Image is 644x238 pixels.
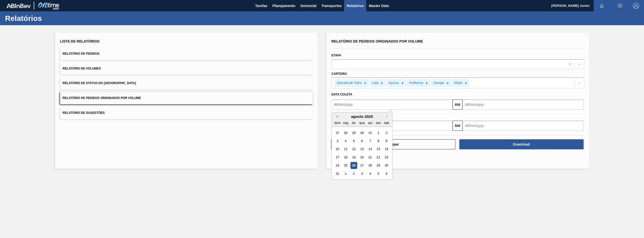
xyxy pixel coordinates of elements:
span: Relatório de Status do [GEOGRAPHIC_DATA] [63,81,136,85]
div: Choose terça-feira, 12 de agosto de 2025 [350,146,357,153]
div: Choose quinta-feira, 31 de julho de 2025 [367,129,373,136]
div: Choose domingo, 27 de julho de 2025 [334,129,341,136]
div: Choose quinta-feira, 14 de agosto de 2025 [367,146,373,153]
div: Choose quinta-feira, 7 de agosto de 2025 [367,138,373,144]
div: Choose domingo, 24 de agosto de 2025 [334,162,341,169]
div: Choose quarta-feira, 20 de agosto de 2025 [358,154,365,161]
div: Choose sábado, 9 de agosto de 2025 [383,138,390,144]
span: Relatórios [347,3,364,9]
input: dd/mm/yyyy [463,99,584,110]
div: Choose domingo, 10 de agosto de 2025 [334,146,341,153]
span: Tarefas [255,3,267,9]
span: Lista de Relatórios [60,39,100,43]
div: Açúcar [387,80,400,86]
div: qui [367,119,373,126]
div: Choose sexta-feira, 15 de agosto de 2025 [375,146,382,153]
span: Relatório de Volumes [63,67,101,70]
span: Relatório de Sugestões [63,111,105,115]
div: Choose terça-feira, 5 de agosto de 2025 [350,138,357,144]
div: Choose segunda-feira, 18 de agosto de 2025 [342,154,349,161]
div: Choose segunda-feira, 4 de agosto de 2025 [342,138,349,144]
div: Xarope [432,80,445,86]
button: Previous Month [334,115,338,118]
div: Choose domingo, 3 de agosto de 2025 [334,138,341,144]
div: Choose sexta-feira, 29 de agosto de 2025 [375,162,382,169]
div: Choose quinta-feira, 28 de agosto de 2025 [367,162,373,169]
div: Choose sexta-feira, 1 de agosto de 2025 [375,129,382,136]
div: Choose sexta-feira, 22 de agosto de 2025 [375,154,382,161]
button: Limpar [331,139,455,149]
div: seg [342,119,349,126]
button: Relatório de Pedidos [60,48,313,60]
h1: Relatórios [5,15,94,21]
label: Carteira [332,72,347,76]
div: Choose quarta-feira, 6 de agosto de 2025 [358,138,365,144]
div: Malte [453,80,463,86]
div: agosto 2025 [332,114,392,119]
div: Choose domingo, 31 de agosto de 2025 [334,170,341,177]
div: Choose sábado, 16 de agosto de 2025 [383,146,390,153]
button: Até [453,99,463,110]
span: Relatório de Pedidos [63,52,100,55]
button: Next Month [386,115,390,118]
div: Choose segunda-feira, 11 de agosto de 2025 [342,146,349,153]
div: Choose domingo, 17 de agosto de 2025 [334,154,341,161]
span: Relatório de Pedidos Originados por Volume [332,39,423,43]
div: Choose terça-feira, 29 de julho de 2025 [350,129,357,136]
label: Etapa [332,54,341,57]
span: Master Data [369,3,389,9]
div: Choose sexta-feira, 8 de agosto de 2025 [375,138,382,144]
div: Choose segunda-feira, 1 de setembro de 2025 [342,170,349,177]
img: TNhmsLtSVTkK8tSr43FrP2fwEKptu5GPRR3wAAAABJRU5ErkJggg== [7,4,31,8]
div: Choose quinta-feira, 21 de agosto de 2025 [367,154,373,161]
div: Choose sábado, 23 de agosto de 2025 [383,154,390,161]
div: Choose sexta-feira, 5 de setembro de 2025 [375,170,382,177]
div: Choose sábado, 30 de agosto de 2025 [383,162,390,169]
span: Relatório de Pedidos Originados por Volume [63,96,141,100]
div: Preforma [408,80,424,86]
button: Relatório de Volumes [60,62,313,75]
button: Notificações [594,2,610,9]
button: Relatório de Status do [GEOGRAPHIC_DATA] [60,77,313,89]
span: Gerencial [300,3,316,9]
span: Data coleta [332,93,352,96]
div: Choose terça-feira, 2 de setembro de 2025 [350,170,357,177]
div: Choose segunda-feira, 25 de agosto de 2025 [342,162,349,169]
div: sab [383,119,390,126]
div: Choose quarta-feira, 13 de agosto de 2025 [358,146,365,153]
div: Choose quarta-feira, 3 de setembro de 2025 [358,170,365,177]
img: Logout [633,3,639,9]
div: Choose quarta-feira, 30 de julho de 2025 [358,129,365,136]
div: month 2025-08 [333,129,390,178]
button: Relatório de Pedidos Originados por Volume [60,92,313,104]
div: Choose terça-feira, 26 de agosto de 2025 [350,162,357,169]
input: dd/mm/yyyy [463,121,584,131]
div: ter [350,119,357,126]
div: qua [358,119,365,126]
div: Choose sábado, 6 de setembro de 2025 [383,170,390,177]
div: Choose segunda-feira, 28 de julho de 2025 [342,129,349,136]
button: Até [453,121,463,131]
div: Lata [370,80,379,86]
button: Download [459,139,584,149]
span: Transportes [321,3,342,9]
div: Choose sábado, 2 de agosto de 2025 [383,129,390,136]
div: Choose terça-feira, 19 de agosto de 2025 [350,154,357,161]
div: sex [375,119,382,126]
div: Choose quinta-feira, 4 de setembro de 2025 [367,170,373,177]
span: Planejamento [272,3,295,9]
button: Relatório de Sugestões [60,107,313,119]
img: userActions [617,3,623,9]
div: Garrafa de Vidro [335,80,363,86]
div: dom [334,119,341,126]
div: Choose quarta-feira, 27 de agosto de 2025 [358,162,365,169]
input: dd/mm/yyyy [332,99,453,110]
